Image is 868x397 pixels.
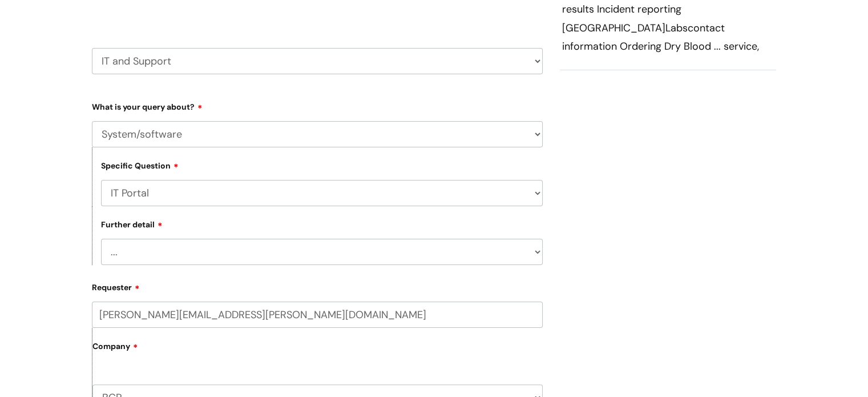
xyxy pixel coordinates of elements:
span: Labs [665,21,688,35]
label: Further detail [101,218,163,230]
label: What is your query about? [92,98,543,112]
label: Specific Question [101,159,179,171]
label: Requester [92,279,543,292]
label: Company [92,338,543,363]
input: Email [92,302,543,328]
